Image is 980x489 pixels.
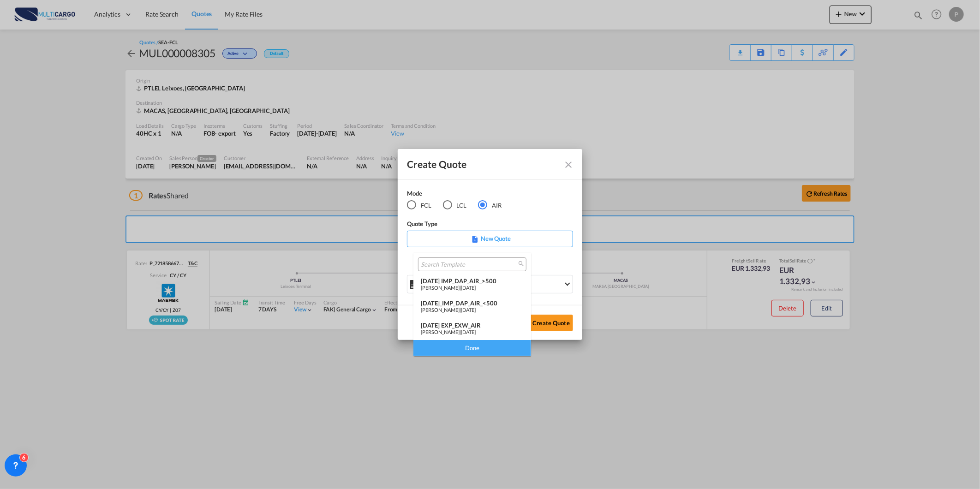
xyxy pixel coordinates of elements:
input: Search Template [421,261,516,269]
div: | [421,329,524,335]
div: | [421,285,524,291]
div: [DATE]_IMP_DAP_AIR_<500 [421,299,524,307]
div: Done [413,340,531,356]
md-icon: icon-magnify [518,260,525,267]
span: [PERSON_NAME] [421,285,460,291]
div: | [421,307,524,313]
span: [DATE] [461,285,476,291]
span: [PERSON_NAME] [421,329,460,335]
span: [DATE] [461,307,476,313]
span: [PERSON_NAME] [421,307,460,313]
div: [DATE] IMP_DAP_AIR_>500 [421,277,524,285]
div: [DATE] EXP_EXW_AIR [421,322,524,329]
span: [DATE] [461,329,476,335]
